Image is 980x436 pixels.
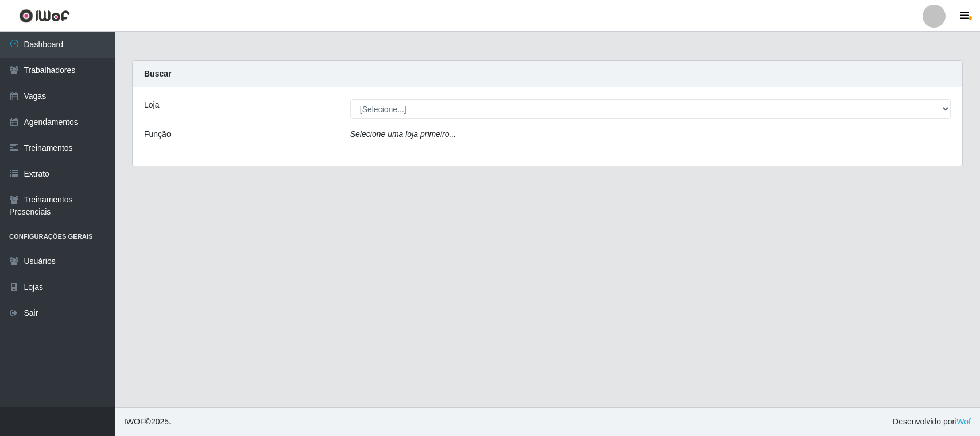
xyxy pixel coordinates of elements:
[144,69,171,78] strong: Buscar
[350,129,456,139] i: Selecione uma loja primeiro...
[955,417,971,426] a: iWof
[124,416,171,428] span: © 2025 .
[19,9,70,23] img: CoreUI Logo
[893,416,971,428] span: Desenvolvido por
[144,128,171,140] label: Função
[124,417,145,426] span: IWOF
[144,99,159,111] label: Loja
